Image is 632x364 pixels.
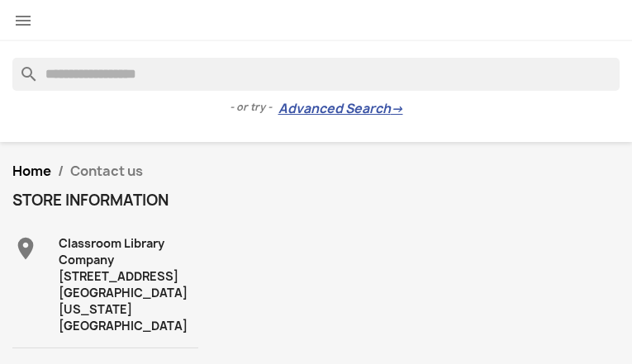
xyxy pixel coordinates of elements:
a: Advanced Search→ [278,101,403,117]
span: Contact us [70,162,143,180]
h4: Store information [12,192,198,209]
span: → [391,101,403,117]
span: - or try - [230,99,278,116]
div: Classroom Library Company [STREET_ADDRESS] [GEOGRAPHIC_DATA][US_STATE] [GEOGRAPHIC_DATA] [59,235,198,334]
a: Home [12,162,51,180]
input: Search [12,58,620,91]
i:  [12,235,39,262]
i: search [12,58,32,78]
i:  [13,11,33,31]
